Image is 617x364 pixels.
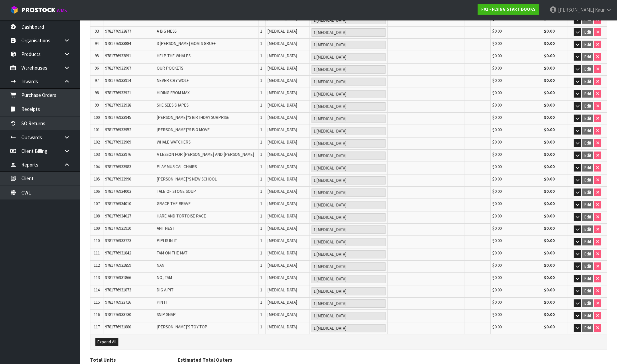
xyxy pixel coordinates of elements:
[492,250,502,256] span: $0.00
[157,90,190,96] span: HIDING FROM MAX
[492,213,502,219] span: $0.00
[267,176,297,182] span: [MEDICAL_DATA]
[492,139,502,145] span: $0.00
[260,90,262,96] span: 1
[157,225,174,231] span: ANT NEST
[105,287,131,293] span: 9781776931873
[260,176,262,182] span: 1
[97,339,116,345] span: Expand All
[105,115,131,120] span: 9781776933945
[105,139,131,145] span: 9781776933969
[478,4,539,15] a: F01 - FLYING START BOOKS
[544,176,555,182] strong: $0.00
[582,275,593,283] button: Edit
[582,139,593,147] button: Edit
[544,275,555,280] strong: $0.00
[582,78,593,86] button: Edit
[94,250,100,256] span: 111
[260,16,262,22] span: 1
[492,188,502,194] span: $0.00
[95,338,118,346] button: Expand All
[94,176,100,182] span: 105
[105,127,131,133] span: 9781776933952
[267,65,297,71] span: [MEDICAL_DATA]
[157,115,229,120] span: [PERSON_NAME]?S BIRTHDAY SURPRISE
[260,287,262,293] span: 1
[582,201,593,209] button: Edit
[267,250,297,256] span: [MEDICAL_DATA]
[157,287,173,293] span: DIG A PIT
[492,152,502,157] span: $0.00
[178,356,232,363] label: Estimated Total Outers
[157,238,177,243] span: PIPI IS IN IT
[260,312,262,317] span: 1
[94,127,100,133] span: 101
[492,127,502,133] span: $0.00
[595,7,605,13] span: Kaur
[105,225,131,231] span: 9781776931910
[267,312,297,317] span: [MEDICAL_DATA]
[105,90,131,96] span: 9781776933921
[267,127,297,133] span: [MEDICAL_DATA]
[544,90,555,96] strong: $0.00
[157,213,206,219] span: HARE AND TORTOISE RACE
[94,213,100,219] span: 108
[94,225,100,231] span: 109
[260,53,262,59] span: 1
[105,299,131,305] span: 9781776933716
[544,213,555,219] strong: $0.00
[582,312,593,320] button: Edit
[492,176,502,182] span: $0.00
[157,324,207,330] span: [PERSON_NAME]'S TOY TOP
[582,164,593,172] button: Edit
[582,287,593,295] button: Edit
[492,238,502,243] span: $0.00
[105,312,131,317] span: 9781776933730
[267,115,297,120] span: [MEDICAL_DATA]
[157,275,172,280] span: NO, TAM
[267,164,297,170] span: [MEDICAL_DATA]
[260,28,262,34] span: 1
[312,164,385,172] input: Pack Review
[582,90,593,98] button: Edit
[267,238,297,243] span: [MEDICAL_DATA]
[312,312,385,320] input: Pack Review
[267,324,297,330] span: [MEDICAL_DATA]
[260,78,262,83] span: 1
[582,53,593,61] button: Edit
[492,324,502,330] span: $0.00
[260,324,262,330] span: 1
[267,41,297,46] span: [MEDICAL_DATA]
[582,41,593,49] button: Edit
[157,152,254,157] span: A LESSON FOR [PERSON_NAME] AND [PERSON_NAME]
[267,28,297,34] span: [MEDICAL_DATA]
[312,41,385,49] input: Pack Review
[544,250,555,256] strong: $0.00
[492,164,502,170] span: $0.00
[157,65,183,71] span: OUR POCKETS
[267,188,297,194] span: [MEDICAL_DATA]
[492,16,502,22] span: $0.00
[260,225,262,231] span: 1
[94,287,100,293] span: 114
[105,201,131,206] span: 9781776934010
[582,324,593,332] button: Edit
[492,65,502,71] span: $0.00
[312,176,385,184] input: Pack Review
[157,78,189,83] span: NEVER CRY WOLF
[105,102,131,108] span: 9781776933938
[105,324,131,330] span: 9781776931880
[312,102,385,111] input: Pack Review
[94,324,100,330] span: 117
[544,238,555,243] strong: $0.00
[267,102,297,108] span: [MEDICAL_DATA]
[260,250,262,256] span: 1
[94,238,100,243] span: 110
[260,102,262,108] span: 1
[267,275,297,280] span: [MEDICAL_DATA]
[312,275,385,283] input: Pack Review
[95,78,99,83] span: 97
[312,250,385,258] input: Pack Review
[492,115,502,120] span: $0.00
[582,299,593,307] button: Edit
